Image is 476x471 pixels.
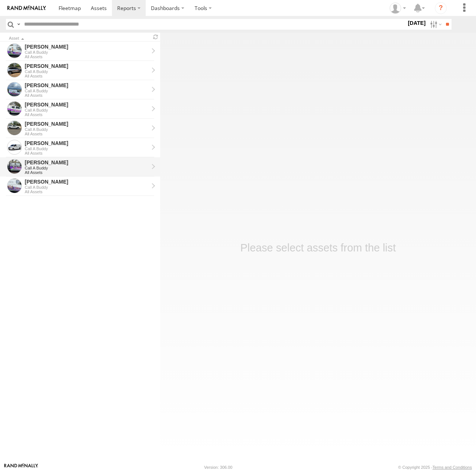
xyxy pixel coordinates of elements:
div: All Assets [25,190,149,194]
div: Call A Buddy [25,89,149,93]
span: Refresh [151,33,160,40]
a: Terms and Conditions [433,465,472,470]
div: Andrew - View Asset History [25,121,149,127]
div: All Assets [25,112,149,117]
div: Call A Buddy [25,146,149,151]
div: Chris - View Asset History [25,63,149,69]
div: Daniel - View Asset History [25,101,149,108]
div: Call A Buddy [25,185,149,190]
div: Michael - View Asset History [25,140,149,146]
img: rand-logo.svg [7,6,46,11]
div: All Assets [25,74,149,78]
i: ? [435,2,447,14]
label: Search Query [16,19,22,30]
div: Tom - View Asset History [25,43,149,50]
label: Search Filter Options [427,19,443,30]
div: Version: 306.00 [204,465,232,470]
div: Peter - View Asset History [25,178,149,185]
div: Helen Mason [387,3,409,14]
div: All Assets [25,151,149,155]
a: Visit our Website [4,464,38,471]
div: © Copyright 2025 - [398,465,472,470]
div: Click to Sort [9,37,148,40]
div: Call A Buddy [25,166,149,170]
div: Jamie - View Asset History [25,82,149,89]
label: [DATE] [406,19,427,27]
div: Kyle - View Asset History [25,159,149,166]
div: All Assets [25,55,149,59]
div: All Assets [25,170,149,175]
div: All Assets [25,93,149,98]
div: Call A Buddy [25,50,149,55]
div: Call A Buddy [25,127,149,132]
div: All Assets [25,132,149,136]
div: Call A Buddy [25,69,149,74]
div: Call A Buddy [25,108,149,112]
